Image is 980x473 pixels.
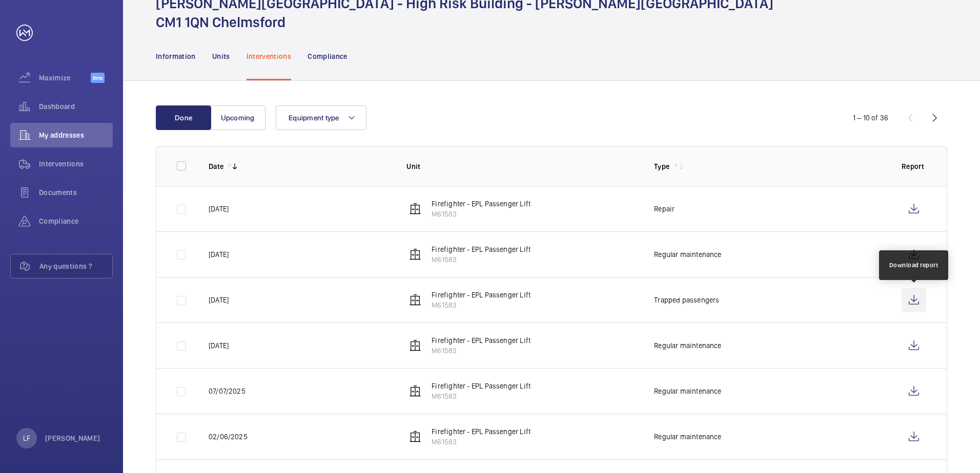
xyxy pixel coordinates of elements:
p: Unit [406,161,638,171]
img: elevator.svg [409,385,421,397]
p: Firefighter - EPL Passenger Lift [432,244,530,254]
p: 07/07/2025 [209,386,246,396]
span: Maximize [39,73,91,83]
span: Interventions [39,159,113,169]
p: M61583 [432,391,530,401]
p: M61583 [432,209,530,219]
p: Date [209,161,223,171]
p: M61583 [432,300,530,310]
img: elevator.svg [409,294,421,306]
p: [PERSON_NAME] [45,433,100,443]
button: Equipment type [276,105,366,130]
p: Firefighter - EPL Passenger Lift [432,290,530,300]
span: Documents [39,187,113,198]
p: Information [156,51,196,61]
button: Done [156,105,211,130]
p: Report [902,161,926,171]
div: Download report [889,261,938,270]
p: Regular maintenance [654,249,721,260]
p: Units [212,51,230,61]
p: Type [654,161,669,171]
img: elevator.svg [409,431,421,443]
span: My addresses [39,130,113,140]
p: Regular maintenance [654,386,721,396]
button: Upcoming [210,105,266,130]
img: elevator.svg [409,339,421,352]
p: Firefighter - EPL Passenger Lift [432,426,530,437]
p: Trapped passengers [654,295,719,305]
p: M61583 [432,437,530,447]
img: elevator.svg [409,248,421,261]
p: Repair [654,204,675,214]
span: Beta [91,73,105,83]
p: Firefighter - EPL Passenger Lift [432,199,530,209]
p: Regular maintenance [654,432,721,442]
span: Compliance [39,216,113,226]
p: M61583 [432,254,530,265]
span: Equipment type [289,114,339,122]
p: [DATE] [209,340,229,351]
p: Interventions [247,51,292,61]
span: Dashboard [39,101,113,112]
p: [DATE] [209,249,229,260]
div: 1 – 10 of 36 [853,113,888,123]
p: Compliance [308,51,348,61]
p: [DATE] [209,204,229,214]
p: Firefighter - EPL Passenger Lift [432,381,530,391]
img: elevator.svg [409,203,421,215]
p: LF [23,433,30,443]
p: 02/06/2025 [209,432,248,442]
p: Regular maintenance [654,340,721,351]
p: M61583 [432,346,530,356]
p: Firefighter - EPL Passenger Lift [432,335,530,346]
p: [DATE] [209,295,229,305]
span: Any questions ? [39,261,112,271]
